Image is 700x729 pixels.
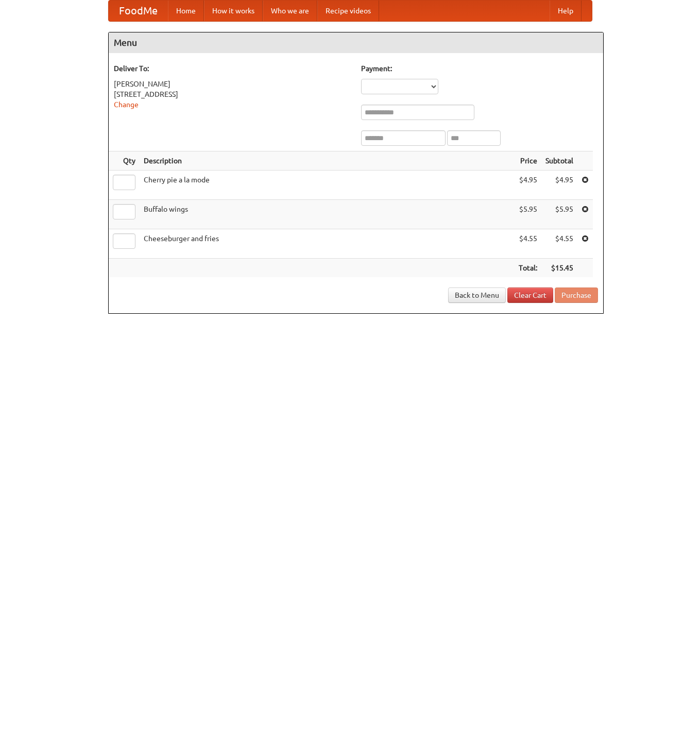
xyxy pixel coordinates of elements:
td: Cherry pie a la mode [140,171,515,200]
td: $4.95 [541,171,577,200]
a: Change [114,100,139,109]
button: Purchase [555,287,598,303]
td: Buffalo wings [140,200,515,229]
td: $4.95 [515,171,541,200]
td: $4.55 [541,229,577,259]
a: Who we are [263,1,317,21]
h4: Menu [109,32,603,53]
div: [PERSON_NAME] [114,79,351,89]
a: FoodMe [109,1,168,21]
th: Total: [515,259,541,278]
h5: Payment: [361,63,598,74]
a: Help [550,1,582,21]
td: $5.95 [515,200,541,229]
th: Price [515,151,541,171]
th: Subtotal [541,151,577,171]
h5: Deliver To: [114,63,351,74]
a: Back to Menu [448,287,506,303]
a: Clear Cart [507,287,553,303]
td: $4.55 [515,229,541,259]
th: Description [140,151,515,171]
td: Cheeseburger and fries [140,229,515,259]
a: Recipe videos [317,1,379,21]
th: Qty [109,151,140,171]
a: Home [168,1,204,21]
div: [STREET_ADDRESS] [114,89,351,99]
td: $5.95 [541,200,577,229]
a: How it works [204,1,263,21]
th: $15.45 [541,259,577,278]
